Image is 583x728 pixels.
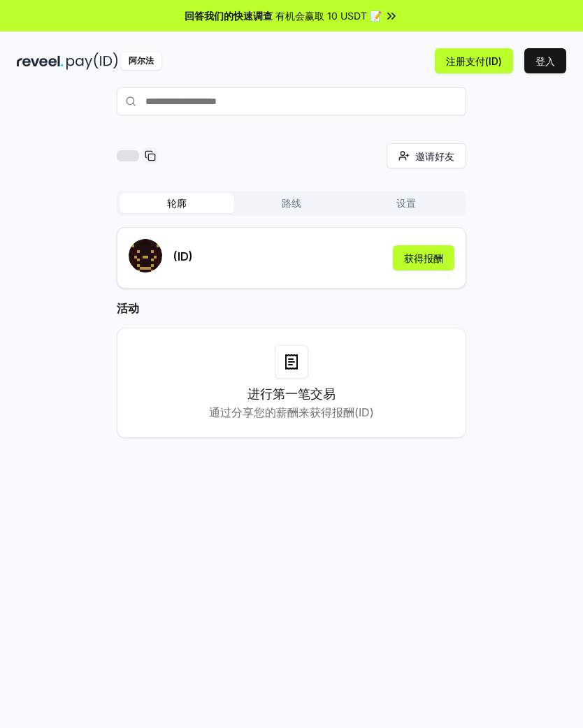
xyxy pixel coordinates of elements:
[234,194,349,213] button: 路线
[121,52,161,70] div: 阿尔法
[117,300,466,316] h2: 活动
[17,52,64,70] img: 揭示_黑暗的
[415,149,454,163] span: 邀请好友
[275,8,382,23] span: 有机会赢取 10 USDT 📝
[247,384,336,404] h3: 进行第一笔交易
[66,52,118,70] img: 支付_id
[435,48,513,73] button: 注册支付(ID)
[387,143,466,168] button: 邀请好友
[349,194,463,213] button: 设置
[209,404,374,421] p: 通过分享您的薪酬来获得报酬(ID)
[185,8,273,23] span: 回答我们的快速调查
[393,245,454,270] button: 获得报酬
[120,194,234,213] button: 轮廓
[524,48,566,73] button: 登入
[173,248,193,265] p: (ID)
